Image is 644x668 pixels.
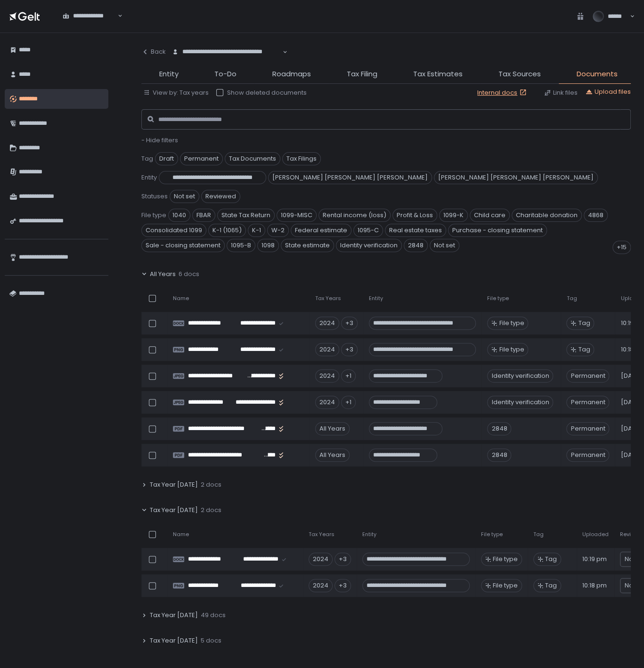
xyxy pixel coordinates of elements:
[281,239,334,252] span: State estimate
[291,224,351,237] span: Federal estimate
[566,422,609,435] span: Permanent
[217,209,275,222] span: State Tax Return
[201,611,226,619] span: 49 docs
[225,152,280,165] span: Tax Documents
[318,209,391,222] span: Rental income (loss)
[439,209,468,222] span: 1099-K
[404,239,428,252] span: 2848
[155,152,178,165] span: Draft
[170,190,199,203] span: Not set
[141,136,178,145] span: - Hide filters
[282,152,321,165] span: Tax Filings
[612,241,631,254] div: +15
[334,579,351,592] div: +3
[277,209,317,222] span: 1099-MISC
[545,555,557,563] span: Tag
[143,89,209,97] button: View by: Tax years
[620,372,641,380] span: [DATE]
[545,581,557,590] span: Tag
[201,481,221,489] span: 2 docs
[620,424,641,433] span: [DATE]
[172,56,282,65] input: Search for option
[362,531,376,538] span: Entity
[141,173,157,182] span: Entity
[347,69,377,80] span: Tax Filing
[150,506,198,514] span: Tax Year [DATE]
[487,422,511,435] div: 2848
[168,209,190,222] span: 1040
[392,209,437,222] span: Profit & Loss
[309,553,333,566] div: 2024
[141,155,153,163] span: Tag
[341,317,358,330] div: +3
[315,369,339,383] div: 2024
[257,239,279,252] span: 1098
[341,369,356,383] div: +1
[566,369,609,383] span: Permanent
[150,270,176,278] span: All Years
[544,89,578,97] button: Link files
[179,270,199,278] span: 6 docs
[477,89,529,97] a: Internal docs
[582,581,607,590] span: 10:18 pm
[487,396,553,409] div: Identity verification
[369,295,383,302] span: Entity
[272,69,311,80] span: Roadmaps
[578,345,590,354] span: Tag
[315,396,339,409] div: 2024
[309,531,334,538] span: Tax Years
[201,506,221,514] span: 2 docs
[141,224,206,237] span: Consolidated 1099
[578,319,590,327] span: Tag
[566,448,609,462] span: Permanent
[434,171,598,184] span: [PERSON_NAME] [PERSON_NAME] [PERSON_NAME]
[499,319,524,327] span: File type
[566,396,609,409] span: Permanent
[385,224,446,237] span: Real estate taxes
[150,636,198,645] span: Tax Year [DATE]
[208,224,246,237] span: K-1 (1065)
[487,369,553,383] div: Identity verification
[620,398,641,407] span: [DATE]
[141,42,166,61] button: Back
[57,7,122,26] div: Search for option
[498,69,541,80] span: Tax Sources
[141,48,166,56] div: Back
[267,224,289,237] span: W-2
[268,171,432,184] span: [PERSON_NAME] [PERSON_NAME] [PERSON_NAME]
[582,531,609,538] span: Uploaded
[577,69,618,80] span: Documents
[201,636,221,645] span: 5 docs
[584,209,608,222] span: 4868
[141,211,166,220] span: File type
[487,295,509,302] span: File type
[430,239,459,252] span: Not set
[533,531,544,538] span: Tag
[448,224,547,237] span: Purchase - closing statement
[620,451,641,459] span: [DATE]
[470,209,510,222] span: Child care
[227,239,255,252] span: 1095-B
[214,69,236,80] span: To-Do
[315,448,350,462] div: All Years
[341,396,356,409] div: +1
[493,581,518,590] span: File type
[180,152,223,165] span: Permanent
[150,481,198,489] span: Tax Year [DATE]
[336,239,402,252] span: Identity verification
[141,239,225,252] span: Sale - closing statement
[582,555,607,563] span: 10:19 pm
[315,422,350,435] div: All Years
[150,611,198,619] span: Tax Year [DATE]
[315,295,341,302] span: Tax Years
[566,295,577,302] span: Tag
[481,531,503,538] span: File type
[334,553,351,566] div: +3
[201,190,240,203] span: Reviewed
[512,209,582,222] span: Charitable donation
[413,69,463,80] span: Tax Estimates
[493,555,518,563] span: File type
[173,531,189,538] span: Name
